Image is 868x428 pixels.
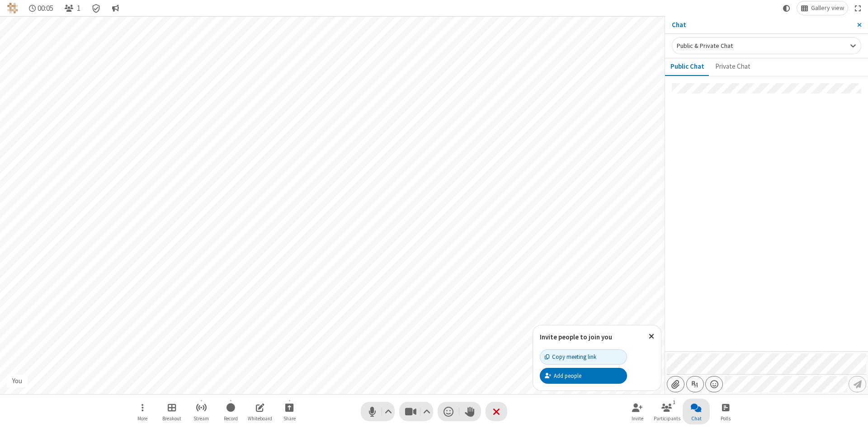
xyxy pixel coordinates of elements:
[632,416,643,421] span: Invite
[276,399,303,424] button: Start sharing
[851,1,865,15] button: Fullscreen
[193,416,209,421] span: Stream
[25,1,57,15] div: Timer
[283,416,296,421] span: Share
[108,1,123,15] button: Conversation
[382,402,395,421] button: Audio settings
[77,4,80,13] span: 1
[88,1,105,15] div: Meeting details Encryption enabled
[677,42,733,50] span: Public & Private Chat
[642,325,661,348] button: Close popover
[654,416,680,421] span: Participants
[686,376,704,392] button: Show formatting
[705,376,723,392] button: Open menu
[438,402,459,421] button: Send a reaction
[38,4,53,13] span: 00:05
[653,399,680,424] button: Open participant list
[129,399,156,424] button: Open menu
[486,402,507,421] button: End or leave meeting
[849,376,866,392] button: Send message
[7,3,18,14] img: QA Selenium DO NOT DELETE OR CHANGE
[399,402,433,421] button: Stop video (Alt+V)
[217,399,244,424] button: Start recording
[421,402,433,421] button: Video setting
[158,399,185,424] button: Manage Breakout Rooms
[188,399,215,424] button: Start streaming
[540,349,627,365] button: Copy meeting link
[850,16,868,33] button: Close sidebar
[137,416,147,421] span: More
[61,1,84,15] button: Open participant list
[710,58,756,75] button: Private Chat
[712,399,739,424] button: Open poll
[224,416,238,421] span: Record
[672,20,850,30] p: Chat
[162,416,181,421] span: Breakout
[459,402,481,421] button: Raise hand
[670,398,678,406] div: 1
[361,402,395,421] button: Mute (Alt+A)
[721,416,731,421] span: Polls
[9,376,26,386] div: You
[624,399,651,424] button: Invite participants (Alt+I)
[811,5,844,12] span: Gallery view
[797,1,848,15] button: Change layout
[691,416,702,421] span: Chat
[545,353,596,361] div: Copy meeting link
[248,416,272,421] span: Whiteboard
[540,333,612,341] label: Invite people to join you
[779,1,794,15] button: Using system theme
[540,368,627,383] button: Add people
[665,58,710,75] button: Public Chat
[246,399,274,424] button: Open shared whiteboard
[683,399,710,424] button: Close chat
